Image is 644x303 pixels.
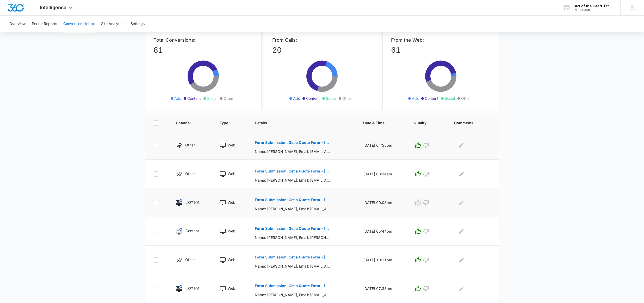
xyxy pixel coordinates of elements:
div: account name [575,4,613,8]
button: Overview [9,16,26,32]
p: From the Web: [391,36,491,44]
span: Ads [412,96,419,101]
span: Comments [454,120,483,126]
td: [DATE] 05:44pm [357,217,408,246]
p: 81 [153,45,253,55]
button: Form Submission: Get a Quote Form - [US_STATE] (was previously both) [255,222,331,235]
p: Name: [PERSON_NAME], Email: [EMAIL_ADDRESS][DOMAIN_NAME], Phone: [PHONE_NUMBER], How can we help?... [255,206,331,212]
button: Conversions Inbox [63,16,95,32]
span: Social [445,96,455,101]
button: Edit Comments [457,170,466,178]
p: Content [185,199,199,205]
p: Name: [PERSON_NAME], Email: [EMAIL_ADDRESS][DOMAIN_NAME], Phone: null, How can we help?: Wanting ... [255,292,331,298]
td: [DATE] 04:55pm [357,131,408,160]
p: From Calls: [272,36,372,44]
button: Edit Comments [457,199,466,207]
button: Edit Comments [457,141,466,150]
p: Form Submission: Get a Quote Form - [GEOGRAPHIC_DATA] [255,141,331,144]
p: Form Submission: Get a Quote Form - [GEOGRAPHIC_DATA] [255,169,331,173]
p: 61 [391,45,491,55]
p: Name: [PERSON_NAME], Email: [EMAIL_ADDRESS][DOMAIN_NAME], Phone: [PHONE_NUMBER], How can we help?... [255,149,331,154]
span: Ads [293,96,300,101]
td: [DATE] 09:08pm [357,188,408,217]
p: Content [185,228,199,233]
p: Web [228,142,236,148]
button: Settings [131,16,145,32]
span: Content [425,96,438,101]
span: Content [306,96,320,101]
p: Other [185,142,195,148]
p: Total Conversions: [153,36,253,44]
span: Quality [414,120,434,126]
button: Form Submission: Get a Quote Form - [GEOGRAPHIC_DATA] [255,165,331,177]
button: Site Analytics [101,16,124,32]
p: Form Submission: Get a Quote Form - [GEOGRAPHIC_DATA] [255,255,331,259]
p: Other [185,171,195,176]
span: Ads [174,96,181,101]
span: Channel [176,120,200,126]
p: Web [228,228,236,234]
span: Type [220,120,235,126]
p: Web [228,200,236,205]
span: Social [326,96,336,101]
p: Web [228,286,236,291]
p: 20 [272,45,372,55]
p: Form Submission: Get a Quote Form - [US_STATE] (was previously both) [255,227,331,230]
div: account id [575,8,613,12]
span: Social [207,96,217,101]
span: Date & Time [363,120,394,126]
span: Intelligence [40,5,66,10]
p: Content [185,285,199,291]
button: Edit Comments [457,256,466,264]
td: [DATE] 08:34am [357,160,408,188]
span: Details [255,120,343,126]
button: Form Submission: Get a Quote Form - [GEOGRAPHIC_DATA] [255,136,331,149]
p: Name: [PERSON_NAME], Email: [EMAIL_ADDRESS][DOMAIN_NAME], Phone: [PHONE_NUMBER], How can we help?... [255,263,331,269]
p: Form Submission: Get a Quote Form - [US_STATE] (was previously both) [255,198,331,202]
p: Other [185,257,195,262]
td: [DATE] 10:11pm [357,246,408,274]
button: Edit Comments [457,227,466,236]
p: Name: [PERSON_NAME], Email: [EMAIL_ADDRESS][DOMAIN_NAME], Phone: [PHONE_NUMBER], How can we help?... [255,177,331,183]
p: Form Submission: Get a Quote Form - [US_STATE] (was previously both) [255,284,331,288]
button: Form Submission: Get a Quote Form - [US_STATE] (was previously both) [255,194,331,206]
p: Name: [PERSON_NAME], Email: [PERSON_NAME][EMAIL_ADDRESS][PERSON_NAME][DOMAIN_NAME], Phone: [PHONE... [255,235,331,240]
button: Form Submission: Get a Quote Form - [GEOGRAPHIC_DATA] [255,251,331,263]
span: Content [187,96,201,101]
span: Other [342,96,352,101]
p: Web [228,171,236,176]
p: Web [228,257,236,262]
td: [DATE] 07:38pm [357,274,408,303]
span: Other [224,96,233,101]
button: Period Reports [32,16,57,32]
span: Other [461,96,471,101]
button: Form Submission: Get a Quote Form - [US_STATE] (was previously both) [255,280,331,292]
button: Edit Comments [457,285,466,293]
